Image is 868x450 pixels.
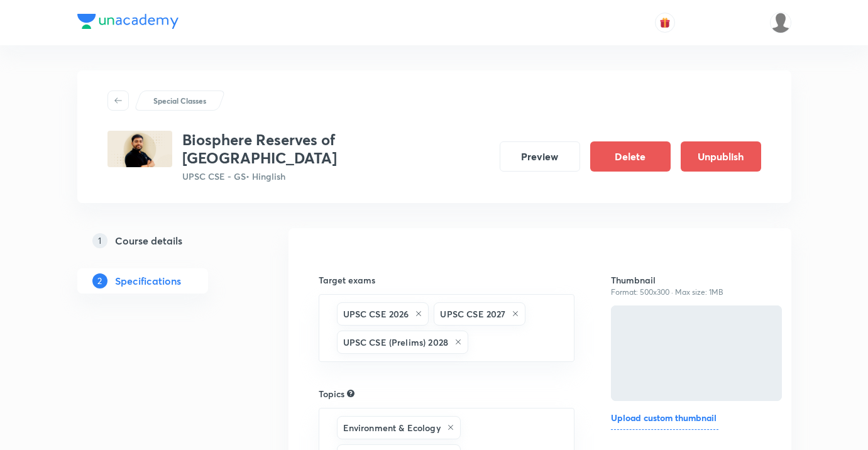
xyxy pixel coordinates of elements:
[92,233,107,248] p: 1
[567,327,569,329] button: Open
[610,304,784,402] img: Thumbnail
[77,228,248,253] a: 1Course details
[611,411,718,430] h6: Upload custom thumbnail
[182,170,490,183] p: UPSC CSE - GS • Hinglish
[611,273,761,287] h6: Thumbnail
[347,388,354,399] div: Search for topics
[153,95,206,106] p: Special Classes
[182,131,490,167] h3: Biosphere Reserves of [GEOGRAPHIC_DATA]
[343,307,409,321] h6: UPSC CSE 2026
[681,141,761,172] button: Unpublish
[770,12,791,33] img: Ajit
[77,14,179,29] img: Company Logo
[440,307,505,321] h6: UPSC CSE 2027
[655,13,675,33] button: avatar
[92,273,107,288] p: 2
[77,14,179,32] a: Company Logo
[115,273,181,288] h5: Specifications
[590,141,671,172] button: Delete
[611,287,761,298] p: Format: 500x300 · Max size: 1MB
[567,441,569,443] button: Open
[319,273,575,287] h6: Target exams
[343,421,441,434] h6: Environment & Ecology
[343,336,448,349] h6: UPSC CSE (Prelims) 2028
[115,233,182,248] h5: Course details
[319,387,344,400] h6: Topics
[500,141,580,172] button: Preview
[659,17,671,28] img: avatar
[107,131,172,167] img: C61831DF-F86C-4D4E-ACC9-E868C0864479_special_class.png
